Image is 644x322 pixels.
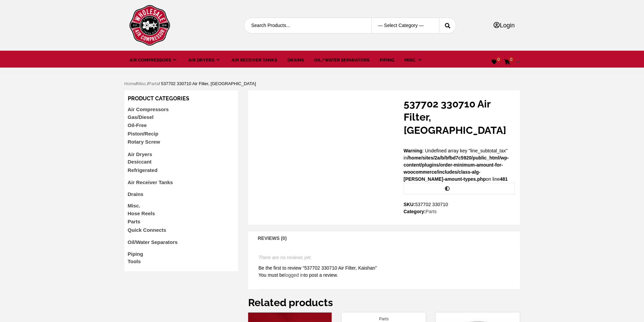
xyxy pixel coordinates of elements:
[287,57,304,64] a: Drains
[259,254,509,261] p: There are no reviews yet.
[129,57,178,64] a: Air Compressors
[128,106,169,112] a: Air Compressors
[128,159,152,165] a: Desiccant
[128,210,155,216] a: Hose Reels
[453,186,475,192] span: Compare
[508,56,515,63] span: 0
[128,179,173,185] a: Air Receiver Tanks
[496,56,502,63] span: 0
[500,176,507,182] b: 481
[137,81,147,86] a: Misc.
[128,239,178,245] a: Oil/Water Separators
[404,155,509,182] b: /home/sites/2a/b/bfbd7c5920/public_html/wp-content/plugins/order-minimum-amount-for-woocommerce/i...
[128,139,160,145] a: Rotary Screw
[404,148,422,153] b: Warning
[128,258,141,264] a: Tools
[244,18,361,33] input: Search Products...
[380,57,394,64] a: Piping
[128,227,166,233] a: Quick Connects
[404,57,423,64] a: Misc.
[128,122,147,128] a: Oil-Free
[128,203,141,208] a: Misc.
[124,81,136,86] a: Home
[128,131,159,137] a: Piston/Recip
[314,57,369,64] a: Oil/Water Separators
[259,265,377,271] span: Be the first to review “537702 330710 Air Filter, Kaishan”
[492,59,497,65] a: 0
[285,272,304,278] a: logged in
[248,296,520,309] h2: Related products
[128,251,143,257] a: Piping
[404,97,515,137] h1: 537702 330710 Air Filter, [GEOGRAPHIC_DATA]
[128,167,158,173] a: Refrigerated
[379,316,388,322] a: Parts
[128,219,141,224] a: Parts
[251,231,294,245] a: Reviews (0)
[128,95,189,102] span: Product categories
[415,202,448,207] span: 537702 330710
[188,57,221,64] a: Air Dryers
[404,183,515,194] a: Compare
[128,114,154,120] a: Gas/Diesel
[259,272,509,279] p: You must be to post a review.
[148,81,159,86] a: Parts
[404,201,515,208] span: SKU:
[494,22,515,29] a: Login
[128,191,144,197] a: Drains
[232,57,277,64] a: Air Receiver Tanks
[400,97,520,215] div: : Undefined array key "line_subtotal_tax" in on line
[426,209,437,214] a: Parts
[124,80,520,90] nav: Breadcrumb
[128,151,152,157] a: Air Dryers
[404,208,515,215] span: Category:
